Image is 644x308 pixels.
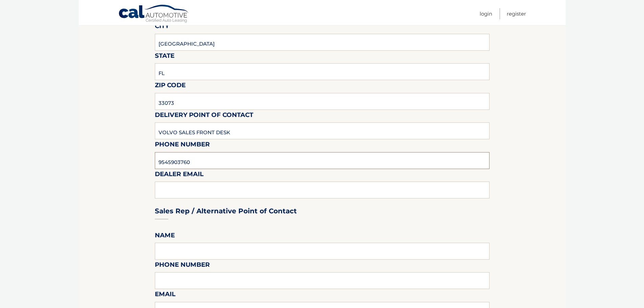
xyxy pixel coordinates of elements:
label: State [155,51,174,63]
label: City [155,21,169,33]
a: Login [480,8,492,19]
label: Phone Number [155,139,210,152]
label: Dealer Email [155,169,204,182]
label: Phone Number [155,260,210,272]
label: Name [155,230,175,243]
a: Register [507,8,526,19]
label: Delivery Point of Contact [155,110,253,122]
label: Zip Code [155,80,186,93]
label: Email [155,289,175,302]
a: Cal Automotive [118,4,189,24]
h3: Sales Rep / Alternative Point of Contact [155,207,297,215]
